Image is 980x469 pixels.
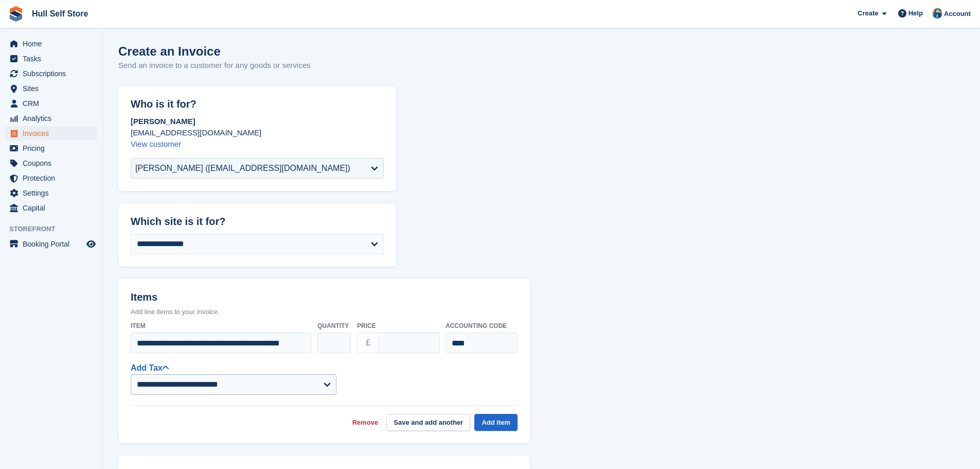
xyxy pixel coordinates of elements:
[85,238,97,250] a: Preview store
[23,51,84,66] span: Tasks
[23,141,84,155] span: Pricing
[131,291,518,305] h2: Items
[5,96,97,111] a: menu
[5,126,97,141] a: menu
[131,307,518,317] p: Add line items to your invoice.
[131,216,384,228] h2: Which site is it for?
[932,8,942,19] img: Hull Self Store
[317,321,351,331] label: Quantity
[5,156,97,170] a: menu
[23,156,84,170] span: Coupons
[9,224,102,234] span: Storefront
[118,60,311,72] p: Send an invoice to a customer for any goods or services
[908,8,923,19] span: Help
[131,363,169,372] a: Add Tax
[357,321,439,331] label: Price
[23,171,84,185] span: Protection
[23,37,84,51] span: Home
[23,81,84,96] span: Sites
[944,9,971,19] span: Account
[23,201,84,215] span: Capital
[5,81,97,96] a: menu
[5,37,97,51] a: menu
[23,96,84,111] span: CRM
[386,414,470,431] button: Save and add another
[23,186,84,200] span: Settings
[131,127,384,138] p: [EMAIL_ADDRESS][DOMAIN_NAME]
[135,162,350,175] div: [PERSON_NAME] ([EMAIL_ADDRESS][DOMAIN_NAME])
[5,201,97,215] a: menu
[23,111,84,126] span: Analytics
[5,186,97,200] a: menu
[28,5,92,22] a: Hull Self Store
[23,126,84,141] span: Invoices
[5,111,97,126] a: menu
[858,8,878,19] span: Create
[5,51,97,66] a: menu
[5,141,97,155] a: menu
[118,44,311,58] h1: Create an Invoice
[23,66,84,81] span: Subscriptions
[474,414,518,431] button: Add item
[352,418,379,428] a: Remove
[131,98,384,110] h2: Who is it for?
[131,140,181,148] a: View customer
[23,237,84,251] span: Booking Portal
[131,116,384,127] p: [PERSON_NAME]
[5,66,97,81] a: menu
[8,6,24,22] img: stora-icon-8386f47178a22dfd0bd8f6a31ec36ba5ce8667c1dd55bd0f319d3a0aa187defe.svg
[5,237,97,251] a: menu
[446,321,518,331] label: Accounting code
[131,321,311,331] label: Item
[5,171,97,185] a: menu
